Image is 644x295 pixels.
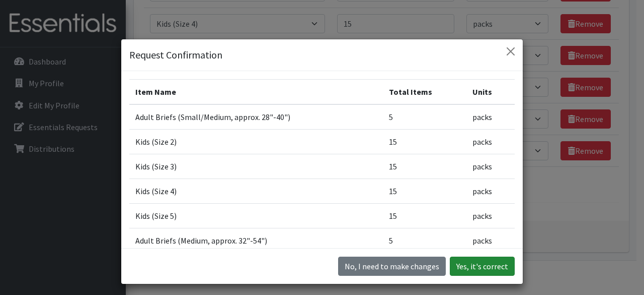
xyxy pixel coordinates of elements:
[383,204,467,228] td: 15
[383,179,467,204] td: 15
[466,104,515,130] td: packs
[129,104,383,130] td: Adult Briefs (Small/Medium, approx. 28"-40")
[383,104,467,130] td: 5
[338,257,446,276] button: No I need to make changes
[129,204,383,228] td: Kids (Size 5)
[129,47,222,63] h5: Request Confirmation
[466,154,515,179] td: packs
[466,204,515,228] td: packs
[503,43,519,60] button: Close
[466,80,515,105] th: Units
[383,228,467,253] td: 5
[466,130,515,154] td: packs
[383,154,467,179] td: 15
[129,154,383,179] td: Kids (Size 3)
[129,80,383,105] th: Item Name
[129,228,383,253] td: Adult Briefs (Medium, approx. 32"-54")
[129,179,383,204] td: Kids (Size 4)
[450,257,515,276] button: Yes, it's correct
[383,80,467,105] th: Total Items
[466,179,515,204] td: packs
[466,228,515,253] td: packs
[129,130,383,154] td: Kids (Size 2)
[383,130,467,154] td: 15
